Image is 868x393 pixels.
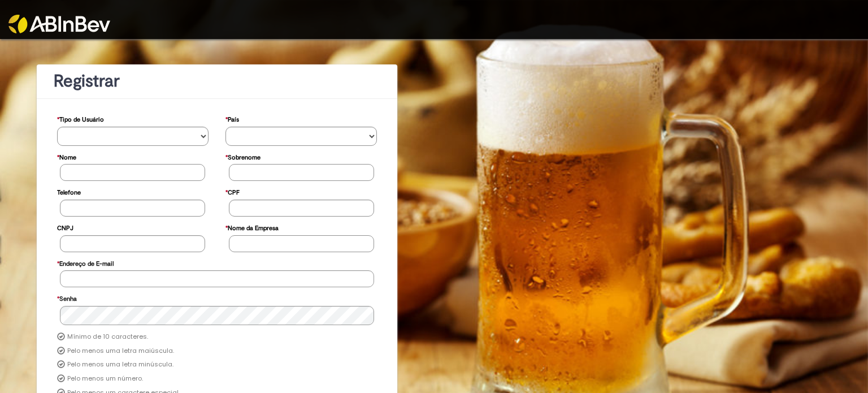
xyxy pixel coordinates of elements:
label: Tipo de Usuário [57,110,104,127]
label: Endereço de E-mail [57,254,114,271]
label: País [225,110,239,127]
label: Senha [57,290,77,306]
label: Nome da Empresa [225,219,279,235]
img: ABInbev-white.png [8,15,110,33]
label: CNPJ [57,219,73,235]
label: Pelo menos um número. [67,374,143,383]
label: Mínimo de 10 caracteres. [67,332,148,342]
label: Nome [57,148,76,165]
h1: Registrar [54,72,380,90]
label: Sobrenome [225,148,261,165]
label: Pelo menos uma letra minúscula. [67,360,173,369]
label: CPF [225,183,240,200]
label: Telefone [57,183,81,200]
label: Pelo menos uma letra maiúscula. [67,347,174,356]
